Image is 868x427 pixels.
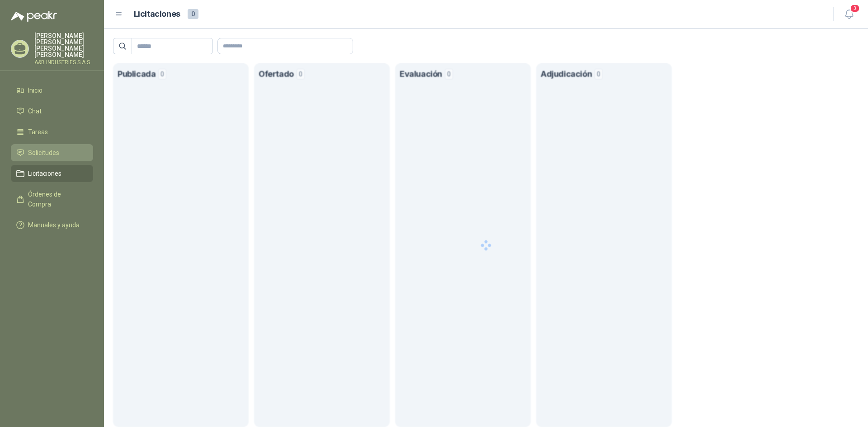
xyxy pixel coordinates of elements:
img: Logo peakr [11,11,57,22]
span: Inicio [28,85,42,95]
span: Tareas [28,127,48,137]
a: Tareas [11,123,93,141]
span: Manuales y ayuda [28,220,80,230]
a: Inicio [11,82,93,99]
a: Manuales y ayuda [11,216,93,234]
span: Solicitudes [28,148,59,158]
span: Licitaciones [28,169,61,178]
span: Chat [28,106,42,116]
p: [PERSON_NAME] [PERSON_NAME] [PERSON_NAME] [PERSON_NAME] [34,33,93,58]
h1: Licitaciones [134,8,180,21]
p: A&B INDUSTRIES S.A.S [34,60,93,65]
a: Órdenes de Compra [11,186,93,213]
a: Licitaciones [11,165,93,182]
span: 0 [188,9,198,19]
span: Órdenes de Compra [28,189,85,209]
button: 3 [841,6,857,23]
a: Chat [11,103,93,120]
a: Solicitudes [11,144,93,161]
span: 3 [850,4,860,13]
